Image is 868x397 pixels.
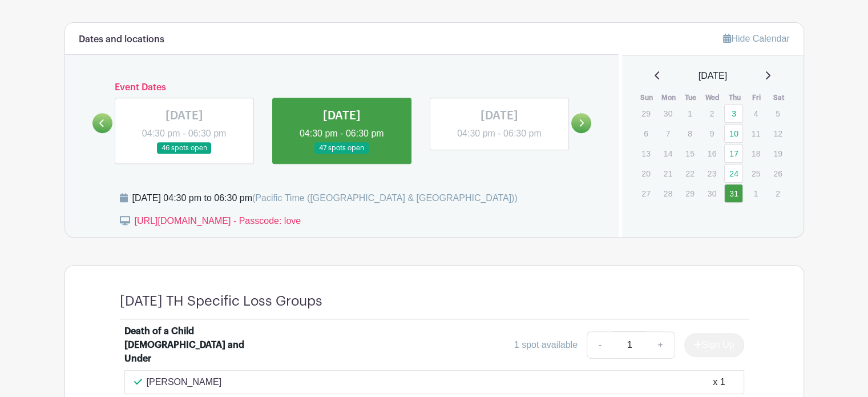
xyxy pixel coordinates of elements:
p: 7 [659,125,677,142]
h4: [DATE] TH Specific Loss Groups [120,293,322,310]
p: 5 [768,105,787,122]
a: [URL][DOMAIN_NAME] - Passcode: love [135,216,301,226]
p: 13 [636,145,655,162]
div: x 1 [713,375,725,389]
a: Hide Calendar [723,34,789,43]
p: 12 [768,125,787,142]
a: 17 [724,144,743,163]
p: 1 [746,185,765,202]
p: 25 [746,165,765,182]
th: Tue [680,92,702,103]
div: Death of a Child [DEMOGRAPHIC_DATA] and Under [124,324,266,366]
a: + [646,331,675,359]
div: 1 spot available [514,338,578,352]
p: 18 [746,145,765,162]
p: 19 [768,145,787,162]
p: 20 [636,165,655,182]
p: 8 [680,125,699,142]
th: Thu [724,92,746,103]
p: 21 [659,165,677,182]
a: 24 [724,164,743,183]
p: 2 [703,105,721,122]
p: 9 [703,125,721,142]
p: 14 [659,145,677,162]
p: 30 [703,185,721,202]
p: 1 [680,105,699,122]
th: Wed [702,92,724,103]
th: Mon [658,92,680,103]
p: 23 [703,165,721,182]
p: 27 [636,185,655,202]
th: Fri [746,92,768,103]
p: 26 [768,165,787,182]
a: 31 [724,184,743,203]
p: 29 [680,185,699,202]
p: 28 [659,185,677,202]
div: [DATE] 04:30 pm to 06:30 pm [132,191,518,205]
p: 6 [636,125,655,142]
p: 29 [636,105,655,122]
p: 15 [680,145,699,162]
a: 10 [724,124,743,143]
p: 11 [746,125,765,142]
p: 22 [680,165,699,182]
p: 4 [746,105,765,122]
a: 3 [724,104,743,123]
th: Sun [636,92,658,103]
th: Sat [768,92,790,103]
span: (Pacific Time ([GEOGRAPHIC_DATA] & [GEOGRAPHIC_DATA])) [252,193,518,203]
p: [PERSON_NAME] [147,375,222,389]
a: - [587,331,613,359]
span: [DATE] [699,69,727,83]
h6: Event Dates [112,82,572,93]
p: 30 [659,105,677,122]
p: 16 [703,145,721,162]
p: 2 [768,185,787,202]
h6: Dates and locations [79,34,164,45]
